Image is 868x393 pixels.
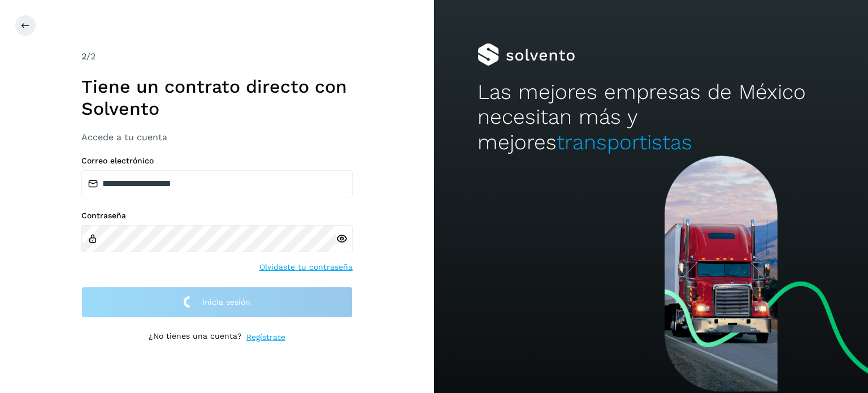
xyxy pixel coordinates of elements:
h3: Accede a tu cuenta [81,132,353,142]
h2: Las mejores empresas de México necesitan más y mejores [478,80,824,155]
label: Correo electrónico [81,156,353,166]
a: Olvidaste tu contraseña [259,261,353,273]
span: Inicia sesión [202,298,250,306]
h1: Tiene un contrato directo con Solvento [81,76,353,119]
span: 2 [81,51,86,62]
label: Contraseña [81,211,353,221]
button: Inicia sesión [81,287,353,318]
p: ¿No tienes una cuenta? [149,331,242,343]
span: transportistas [557,130,692,154]
div: /2 [81,50,353,63]
a: Regístrate [246,331,285,343]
